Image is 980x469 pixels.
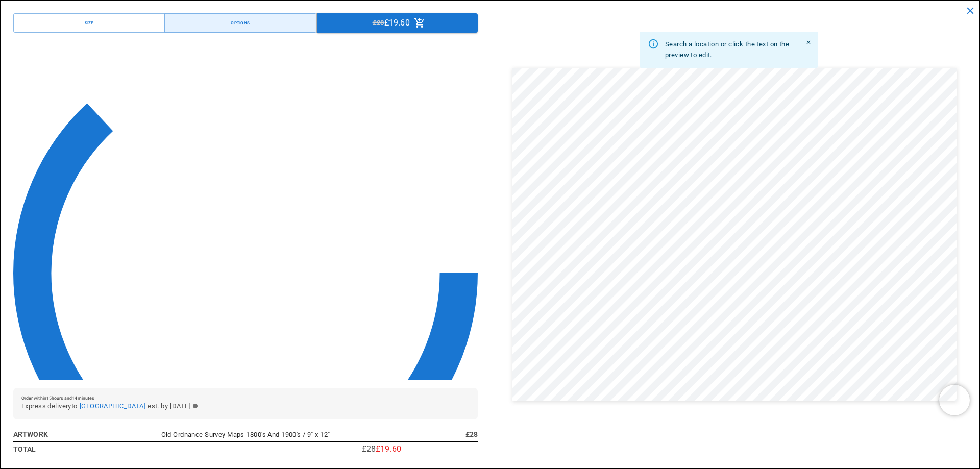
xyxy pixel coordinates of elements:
span: Old Ordnance Survey Maps 1800's And 1900's / 9" x 12" [161,431,330,438]
span: £28 [373,17,384,29]
button: Options [164,13,316,33]
iframe: Chatra live chat [939,385,970,415]
p: £28 [362,445,376,453]
span: Express delivery to [21,401,78,412]
p: £19.60 [384,19,410,27]
h6: Artwork [13,429,130,440]
span: Search a location or click the text on the preview to edit. [665,40,789,59]
span: est. by [148,401,168,412]
button: Size [13,13,165,33]
button: close [961,1,980,20]
span: [DATE] [170,401,190,412]
p: £19.60 [376,445,401,453]
div: Menu buttons [13,13,478,33]
h6: Total [13,443,130,455]
table: simple table [13,428,478,456]
button: Close [803,37,815,48]
div: Options [231,19,250,27]
h6: £28 [362,429,478,440]
h6: Order within 15 hours and 14 minutes [21,396,470,401]
button: £28£19.60 [317,13,478,33]
span: [GEOGRAPHIC_DATA] [80,402,145,410]
button: [GEOGRAPHIC_DATA] [80,401,145,412]
div: Size [85,19,94,27]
